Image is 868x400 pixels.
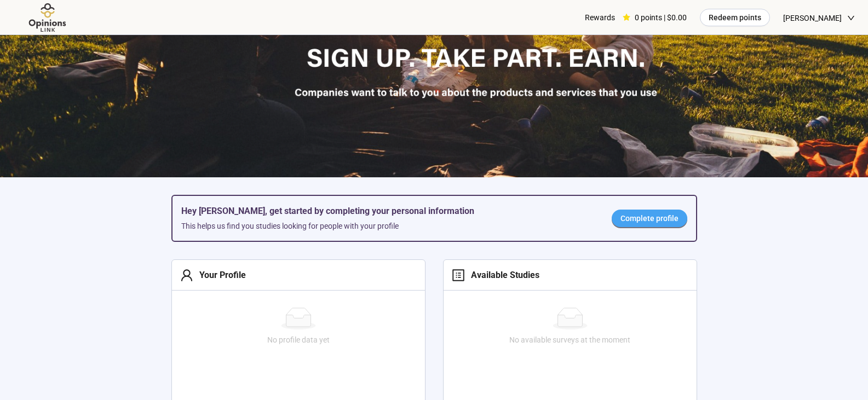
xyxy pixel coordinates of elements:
span: user [180,269,193,282]
div: This helps us find you studies looking for people with your profile [181,220,594,232]
div: No profile data yet [176,334,421,346]
div: Available Studies [465,268,539,282]
span: down [847,14,855,22]
span: Redeem points [709,11,761,24]
h5: Hey [PERSON_NAME], get started by completing your personal information [181,205,594,218]
span: [PERSON_NAME] [783,1,842,36]
a: Complete profile [612,210,687,227]
span: profile [452,269,465,282]
button: Redeem points [700,9,770,26]
div: No available surveys at the moment [448,334,692,346]
span: star [623,14,630,21]
span: Complete profile [620,212,679,224]
div: Your Profile [193,268,246,282]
